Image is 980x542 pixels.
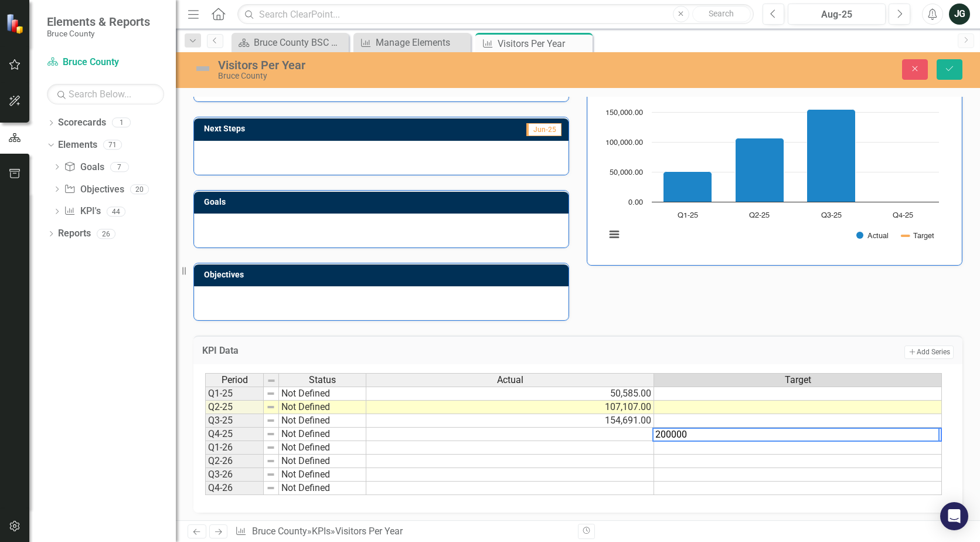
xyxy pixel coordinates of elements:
td: Not Defined [279,414,366,428]
img: 8DAGhfEEPCf229AAAAAElFTkSuQmCC [266,456,275,466]
span: Status [309,375,336,385]
text: 150,000.00 [605,109,643,117]
span: Period [222,375,248,385]
td: Q2-26 [205,455,264,468]
a: Objectives [64,183,124,197]
text: Q2-25 [749,212,770,219]
td: Not Defined [279,455,366,468]
div: 26 [97,229,115,239]
a: KPI's [64,205,100,218]
div: Bruce County [218,72,621,80]
td: Not Defined [279,482,366,495]
span: Actual [497,375,523,385]
td: 154,691.00 [366,414,654,428]
div: Open Intercom Messenger [940,502,968,530]
td: Not Defined [279,468,366,482]
div: Chart. Highcharts interactive chart. [600,77,950,253]
div: Aug-25 [792,8,882,22]
td: Q3-26 [205,468,264,482]
img: 8DAGhfEEPCf229AAAAAElFTkSuQmCC [266,443,275,452]
a: Elements [58,138,97,152]
td: Q1-25 [205,387,264,401]
span: Elements & Reports [47,15,150,29]
input: Search ClearPoint... [237,4,754,25]
div: 7 [110,162,129,172]
span: Jun-25 [526,123,562,136]
td: 107,107.00 [366,401,654,414]
text: Q1-25 [678,212,698,219]
img: ClearPoint Strategy [6,13,26,34]
button: Aug-25 [788,4,886,25]
span: Target [785,375,811,385]
img: Not Defined [193,59,212,78]
a: Manage Elements [356,35,468,50]
button: JG [949,4,970,25]
td: Q2-25 [205,401,264,414]
text: 0.00 [628,199,643,206]
img: 8DAGhfEEPCf229AAAAAElFTkSuQmCC [266,389,275,398]
div: Visitors Per Year [218,59,621,72]
div: Bruce County BSC Welcome Page [254,35,346,50]
div: » » [235,525,569,538]
td: Not Defined [279,401,366,414]
text: Q4-25 [893,212,913,219]
td: Not Defined [279,387,366,401]
td: Q4-26 [205,482,264,495]
svg: Interactive chart [600,77,945,253]
input: Search Below... [47,84,164,104]
td: Q4-25 [205,428,264,441]
img: 8DAGhfEEPCf229AAAAAElFTkSuQmCC [267,376,276,385]
div: Manage Elements [376,35,468,50]
g: Actual, series 1 of 2. Bar series with 4 bars. [663,83,904,202]
td: Q1-26 [205,441,264,455]
div: 71 [103,140,122,150]
h3: Next Steps [204,124,394,133]
a: Goals [64,161,104,174]
div: Visitors Per Year [335,526,403,537]
a: Bruce County [252,526,307,537]
button: Search [692,6,751,22]
img: 8DAGhfEEPCf229AAAAAElFTkSuQmCC [266,416,275,425]
text: 50,000.00 [610,169,643,177]
img: 8DAGhfEEPCf229AAAAAElFTkSuQmCC [266,483,275,493]
path: Q3-25, 154,691. Actual. [807,110,856,202]
button: View chart menu, Chart [606,226,622,243]
img: 8DAGhfEEPCf229AAAAAElFTkSuQmCC [266,429,275,439]
div: 44 [107,206,125,216]
h3: KPI Data [202,345,520,356]
a: Bruce County BSC Welcome Page [234,35,346,50]
path: Q2-25, 107,107. Actual. [736,138,784,202]
text: Q3-25 [821,212,842,219]
img: 8DAGhfEEPCf229AAAAAElFTkSuQmCC [266,402,275,412]
text: 100,000.00 [605,139,643,147]
a: KPIs [312,526,331,537]
img: 8DAGhfEEPCf229AAAAAElFTkSuQmCC [266,470,275,479]
button: Add Series [904,345,954,358]
td: Not Defined [279,428,366,441]
div: Visitors Per Year [498,36,590,51]
path: Q1-25, 50,585. Actual. [663,172,712,202]
a: Reports [58,227,91,240]
h3: Objectives [204,270,563,279]
button: Show Target [902,231,934,240]
td: Q3-25 [205,414,264,428]
span: Search [709,9,734,18]
td: 50,585.00 [366,387,654,401]
a: Bruce County [47,56,164,69]
div: 20 [130,184,149,194]
td: Not Defined [279,441,366,455]
a: Scorecards [58,116,106,130]
small: Bruce County [47,29,150,38]
h3: Goals [204,198,563,206]
div: 1 [112,118,131,128]
button: Show Actual [856,231,889,240]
